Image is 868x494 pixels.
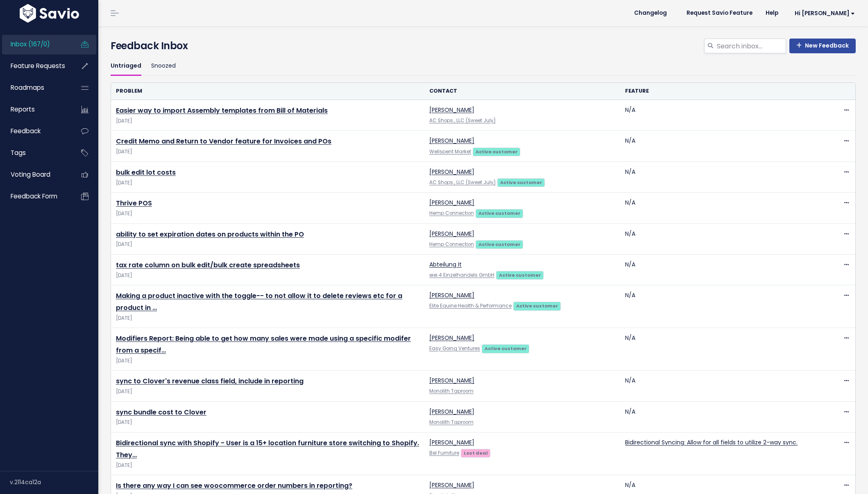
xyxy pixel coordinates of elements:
[116,461,419,470] span: [DATE]
[116,387,419,396] span: [DATE]
[116,168,176,177] a: bulk edit lot costs
[429,168,474,176] a: [PERSON_NAME]
[620,328,816,371] td: N/A
[716,39,786,53] input: Search inbox...
[429,117,496,124] a: AC Shops., LLC (Sweet July)
[429,334,474,342] a: [PERSON_NAME]
[473,147,520,155] a: Active customer
[429,137,474,145] a: [PERSON_NAME]
[11,170,50,179] span: Voting Board
[429,376,474,385] a: [PERSON_NAME]
[789,39,856,53] a: New Feedback
[785,7,861,20] a: Hi [PERSON_NAME]
[429,419,474,426] a: Monolith Taproom
[116,314,419,323] span: [DATE]
[2,57,68,75] a: Feature Requests
[429,260,462,269] a: Abteilung It
[11,127,41,135] span: Feedback
[476,209,523,217] a: Active customer
[429,438,474,446] a: [PERSON_NAME]
[680,7,759,19] a: Request Savio Feature
[429,303,512,309] a: Elite Equine Health & Performance
[424,83,620,100] th: Contact
[116,407,206,417] a: sync bundle cost to Clover
[429,148,471,155] a: Wellspent Market
[116,376,304,386] a: sync to Clover's revenue class field, include in reporting
[500,179,542,186] strong: Active customer
[759,7,785,19] a: Help
[429,272,494,278] a: eiei 4 Einzelhandels GmbH
[11,148,26,157] span: Tags
[11,105,35,114] span: Reports
[116,418,419,427] span: [DATE]
[478,210,521,216] strong: Active customer
[116,198,152,208] a: Thrive POS
[429,407,474,416] a: [PERSON_NAME]
[2,35,68,54] a: Inbox (167/0)
[111,39,856,53] h4: Feedback Inbox
[620,162,816,192] td: N/A
[634,10,667,16] span: Changelog
[620,100,816,131] td: N/A
[429,106,474,114] a: [PERSON_NAME]
[11,61,65,70] span: Feature Requests
[116,357,419,365] span: [DATE]
[11,83,44,92] span: Roadmaps
[116,230,304,239] a: ability to set expiration dates on products within the PO
[620,371,816,401] td: N/A
[485,345,527,352] strong: Active customer
[496,271,544,279] a: Active customer
[620,285,816,328] td: N/A
[429,291,474,299] a: [PERSON_NAME]
[116,240,419,249] span: [DATE]
[116,271,419,280] span: [DATE]
[116,334,411,355] a: Modifiers Report: Being able to get how many sales were made using a specific modifer from a specif…
[429,179,496,186] a: AC Shops., LLC (Sweet July)
[429,345,480,352] a: Easy Going Ventures
[478,241,521,248] strong: Active customer
[482,344,529,352] a: Active customer
[116,481,352,490] a: Is there any way I can see woocommerce order numbers in reporting?
[476,240,523,248] a: Active customer
[2,187,68,206] a: Feedback form
[116,209,419,218] span: [DATE]
[116,106,328,115] a: Easier way to import Assembly templates from Bill of Materials
[620,223,816,254] td: N/A
[497,178,545,186] a: Active customer
[11,40,50,48] span: Inbox (167/0)
[429,230,474,238] a: [PERSON_NAME]
[429,450,459,456] a: Bel Furniture
[429,241,474,248] a: Hemp Connection
[499,272,541,278] strong: Active customer
[513,301,561,310] a: Active customer
[795,10,855,16] span: Hi [PERSON_NAME]
[10,471,98,493] div: v.2114ca12a
[2,122,68,141] a: Feedback
[476,148,518,155] strong: Active customer
[111,57,141,76] a: Untriaged
[2,100,68,119] a: Reports
[620,131,816,162] td: N/A
[464,450,488,456] strong: Lost deal
[2,165,68,184] a: Voting Board
[116,260,300,270] a: tax rate column on bulk edit/bulk create spreadsheets
[620,83,816,100] th: Feature
[116,117,419,125] span: [DATE]
[2,78,68,97] a: Roadmaps
[429,481,474,489] a: [PERSON_NAME]
[461,448,490,457] a: Lost deal
[429,210,474,216] a: Hemp Connection
[620,193,816,223] td: N/A
[18,4,81,23] img: logo-white.9d6f32f41409.svg
[2,143,68,162] a: Tags
[429,198,474,207] a: [PERSON_NAME]
[151,57,176,76] a: Snoozed
[116,148,419,156] span: [DATE]
[116,291,402,312] a: Making a product inactive with the toggle-- to not allow it to delete reviews etc for a product in …
[516,303,558,309] strong: Active customer
[111,83,424,100] th: Problem
[429,388,474,394] a: Monolith Taproom
[111,57,856,76] ul: Filter feature requests
[620,254,816,285] td: N/A
[116,137,331,146] a: Credit Memo and Return to Vendor feature for Invoices and POs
